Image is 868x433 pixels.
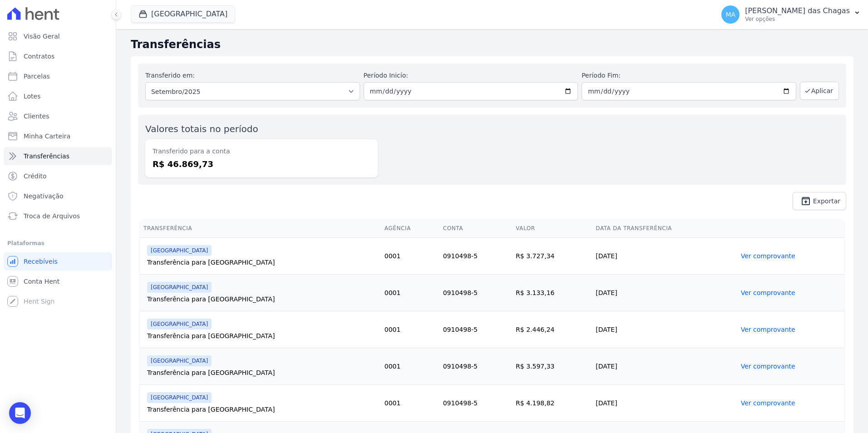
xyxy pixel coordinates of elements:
[24,172,47,181] span: Crédito
[381,275,439,311] td: 0001
[741,363,795,370] a: Ver comprovante
[592,275,737,311] td: [DATE]
[4,87,112,105] a: Lotes
[714,2,868,27] button: MA [PERSON_NAME] das Chagas Ver opções
[145,123,258,134] label: Valores totais no período
[147,331,377,340] div: Transferência para [GEOGRAPHIC_DATA]
[147,258,377,267] div: Transferência para [GEOGRAPHIC_DATA]
[147,319,212,330] span: [GEOGRAPHIC_DATA]
[592,385,737,422] td: [DATE]
[439,238,512,275] td: 0910498-5
[381,238,439,275] td: 0001
[4,107,112,125] a: Clientes
[512,385,592,422] td: R$ 4.198,82
[800,196,811,207] i: unarchive
[512,238,592,275] td: R$ 3.727,34
[7,238,108,249] div: Plataformas
[147,405,377,414] div: Transferência para [GEOGRAPHIC_DATA]
[147,355,212,366] span: [GEOGRAPHIC_DATA]
[592,311,737,348] td: [DATE]
[741,399,795,407] a: Ver comprovante
[24,32,60,41] span: Visão Geral
[24,52,54,61] span: Contratos
[512,219,592,238] th: Valor
[381,385,439,422] td: 0001
[4,272,112,290] a: Conta Hent
[439,348,512,385] td: 0910498-5
[800,82,839,100] button: Aplicar
[741,326,795,333] a: Ver comprovante
[147,295,377,304] div: Transferência para [GEOGRAPHIC_DATA]
[24,152,69,161] span: Transferências
[512,348,592,385] td: R$ 3.597,33
[592,238,737,275] td: [DATE]
[153,147,370,156] dt: Transferido para a conta
[439,311,512,348] td: 0910498-5
[4,187,112,205] a: Negativação
[24,212,80,221] span: Troca de Arquivos
[741,289,795,296] a: Ver comprovante
[512,311,592,348] td: R$ 2.446,24
[9,402,31,424] div: Open Intercom Messenger
[147,282,212,293] span: [GEOGRAPHIC_DATA]
[4,27,112,45] a: Visão Geral
[4,252,112,271] a: Recebíveis
[364,71,578,80] label: Período Inicío:
[24,92,41,101] span: Lotes
[439,275,512,311] td: 0910498-5
[439,385,512,422] td: 0910498-5
[592,348,737,385] td: [DATE]
[582,71,796,80] label: Período Fim:
[24,132,70,141] span: Minha Carteira
[439,219,512,238] th: Conta
[4,47,112,65] a: Contratos
[140,219,381,238] th: Transferência
[24,192,64,201] span: Negativação
[24,257,58,266] span: Recebíveis
[153,158,370,170] dd: R$ 46.869,73
[592,219,737,238] th: Data da Transferência
[741,252,795,260] a: Ver comprovante
[145,72,195,79] label: Transferido em:
[4,67,112,85] a: Parcelas
[725,11,735,18] span: MA
[131,36,853,53] h2: Transferências
[131,5,235,23] button: [GEOGRAPHIC_DATA]
[745,6,850,15] p: [PERSON_NAME] das Chagas
[4,147,112,165] a: Transferências
[381,348,439,385] td: 0001
[4,127,112,145] a: Minha Carteira
[24,72,50,81] span: Parcelas
[745,15,850,23] p: Ver opções
[381,311,439,348] td: 0001
[793,192,846,210] a: unarchive Exportar
[147,245,212,256] span: [GEOGRAPHIC_DATA]
[4,207,112,225] a: Troca de Arquivos
[512,275,592,311] td: R$ 3.133,16
[4,167,112,185] a: Crédito
[24,112,49,121] span: Clientes
[381,219,439,238] th: Agência
[147,392,212,403] span: [GEOGRAPHIC_DATA]
[147,368,377,377] div: Transferência para [GEOGRAPHIC_DATA]
[24,277,59,286] span: Conta Hent
[813,198,840,204] span: Exportar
